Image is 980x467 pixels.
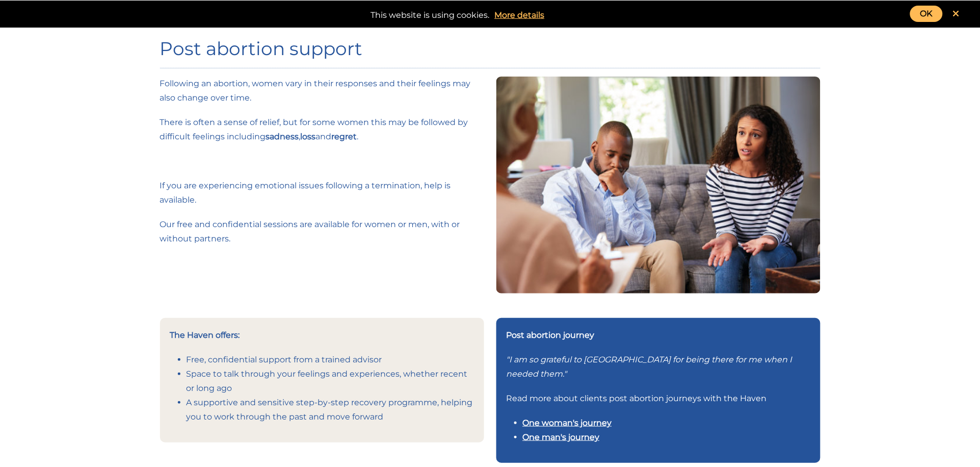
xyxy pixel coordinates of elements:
[507,353,810,381] p: "I am so grateful to [GEOGRAPHIC_DATA] for being there for me when I needed them."
[160,77,484,105] p: Following an abortion, women vary in their responses and their feelings may also change over time.
[910,6,943,22] a: OK
[187,367,474,396] li: Space to talk through your feelings and experiences, whether recent or long ago
[160,38,820,60] h1: Post abortion support
[496,77,820,293] img: Young couple in crisis trying solve problem during counselling
[266,132,299,141] strong: sadness
[160,217,484,246] p: Our free and confidential sessions are available for women or men, with or without partners.
[160,179,484,207] p: If you are experiencing emotional issues following a termination, help is available.
[301,132,316,141] strong: loss
[160,115,484,144] p: There is often a sense of relief, but for some women this may be followed by difficult feelings i...
[523,418,612,428] a: One woman's journey
[507,330,595,340] strong: Post abortion journey
[332,132,357,141] strong: regret
[170,330,240,340] strong: The Haven offers:
[490,8,550,22] a: More details
[523,432,600,442] a: One man's journey
[507,391,810,406] p: Read more about clients post abortion journeys with the Haven
[10,6,970,22] div: This website is using cookies.
[187,353,474,367] li: Free, confidential support from a trained advisor
[187,396,474,424] li: A supportive and sensitive step-by-step recovery programme, helping you to work through the past ...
